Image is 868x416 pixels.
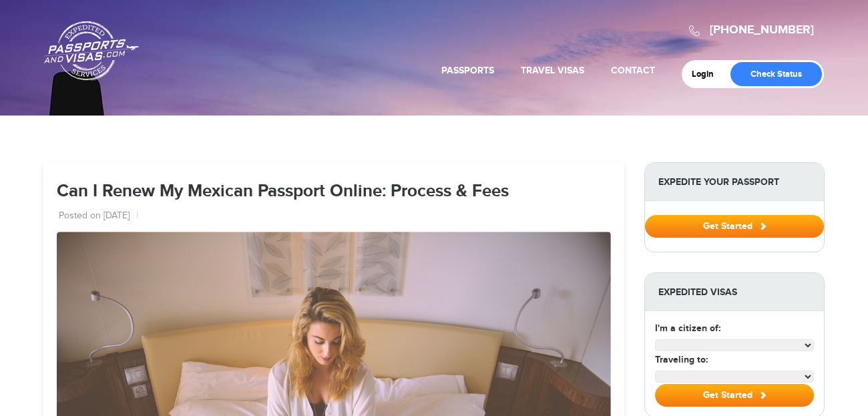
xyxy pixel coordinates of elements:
a: Passports & [DOMAIN_NAME] [44,21,139,81]
button: Get Started [645,215,824,238]
a: [PHONE_NUMBER] [710,23,814,37]
a: Check Status [730,62,822,86]
a: Contact [611,65,655,76]
h1: Can I Renew My Mexican Passport Online: Process & Fees [57,182,611,202]
strong: Expedite Your Passport [645,163,824,201]
label: Traveling to: [655,353,708,367]
strong: Expedited Visas [645,273,824,311]
a: Get Started [645,220,824,231]
a: Passports [441,65,494,76]
li: Posted on [DATE] [59,210,138,223]
label: I'm a citizen of: [655,321,720,335]
a: Travel Visas [521,65,584,76]
a: Login [692,69,723,79]
button: Get Started [655,384,814,407]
